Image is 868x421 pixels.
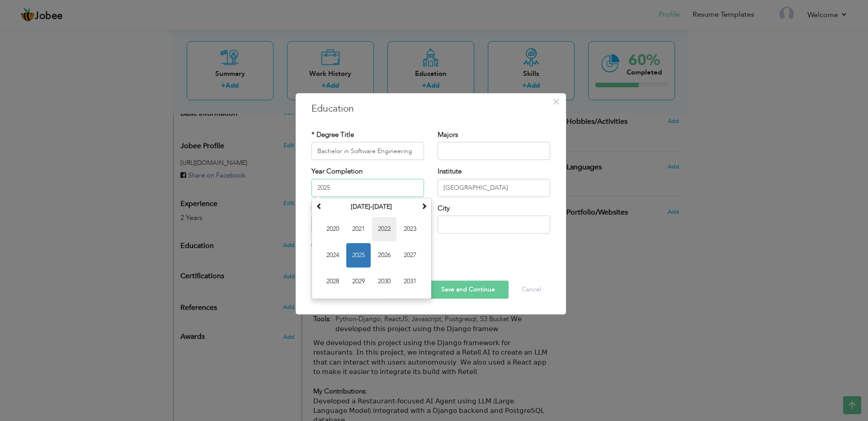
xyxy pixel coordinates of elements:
[311,167,363,176] label: Year Completion
[438,204,450,213] label: City
[398,269,422,294] span: 2031
[346,217,371,241] span: 2021
[549,94,564,109] button: Close
[180,237,295,255] div: Add your educational degree.
[552,94,560,110] span: ×
[346,269,371,294] span: 2029
[513,281,550,299] button: Cancel
[428,281,509,299] button: Save and Continue
[438,130,458,140] label: Majors
[321,217,345,241] span: 2020
[372,217,396,241] span: 2022
[311,130,354,140] label: * Degree Title
[398,243,422,267] span: 2027
[321,243,345,267] span: 2024
[398,217,422,241] span: 2023
[316,203,322,209] span: Previous Decade
[421,203,427,209] span: Next Decade
[438,167,462,176] label: Institute
[311,102,550,116] h3: Education
[372,269,396,294] span: 2030
[346,243,371,267] span: 2025
[321,269,345,294] span: 2028
[372,243,396,267] span: 2026
[325,200,419,214] th: Select Decade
